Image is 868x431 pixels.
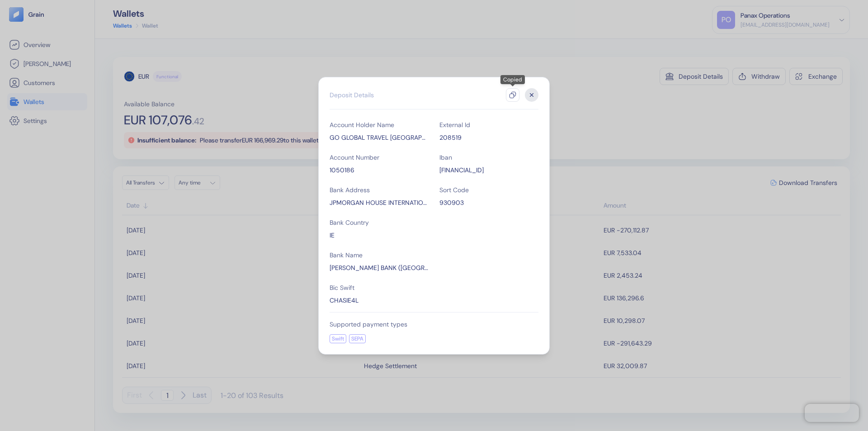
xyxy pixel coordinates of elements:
div: 1050186 [330,166,429,175]
div: J.P. MORGAN BANK (IRELAND) PLC [330,263,429,272]
div: GO GLOBAL TRAVEL BULGARIA EOOD Interpay [330,133,429,142]
div: 208519 [439,133,538,142]
div: IE [330,231,429,240]
div: Account Number [330,153,429,162]
div: External Id [439,120,538,129]
div: Account Holder Name [330,120,429,129]
div: IE72CHAS93090301050186 [439,166,538,175]
div: Bank Name [330,251,429,260]
div: 930903 [439,198,538,207]
div: Bank Country [330,218,429,227]
div: Swift [330,334,346,343]
div: SEPA [349,334,366,343]
div: Deposit Details [330,90,374,99]
div: Supported payment types [330,320,538,329]
div: Sort Code [439,185,538,194]
div: Bank Address [330,185,429,194]
div: Bic Swift [330,283,429,292]
div: CHASIE4L [330,296,429,305]
div: Iban [439,153,538,162]
div: JPMORGAN HOUSE INTERNATIONAL FINANCIAL SERVICES CENTRE,Dublin 1,Ireland [330,198,429,207]
div: Copied [500,75,525,84]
